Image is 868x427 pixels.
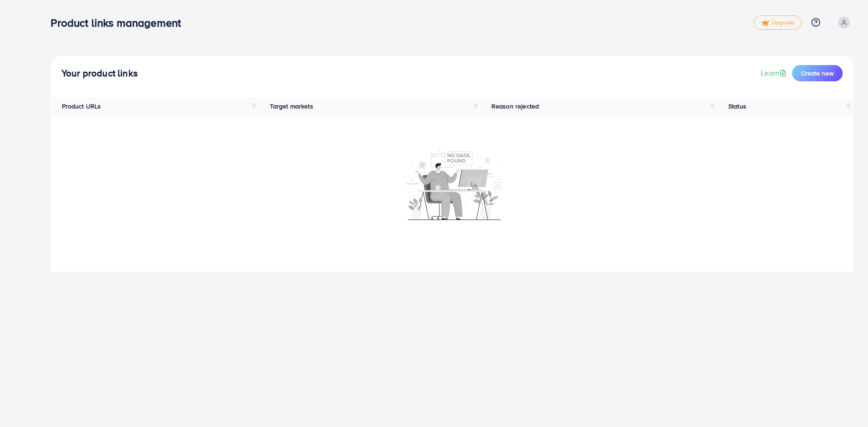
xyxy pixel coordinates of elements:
a: Learn [761,68,788,78]
h4: Your product links [61,68,138,79]
img: tick [761,20,769,26]
span: Reason rejected [491,102,539,111]
span: Status [728,102,746,111]
span: Target markets [270,102,313,111]
button: Create new [792,65,843,81]
img: No account [403,149,501,220]
span: Product URLs [62,102,101,111]
span: Upgrade [761,19,794,26]
a: tickUpgrade [754,15,802,30]
span: Create new [801,69,834,78]
h3: Product links management [51,16,188,29]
